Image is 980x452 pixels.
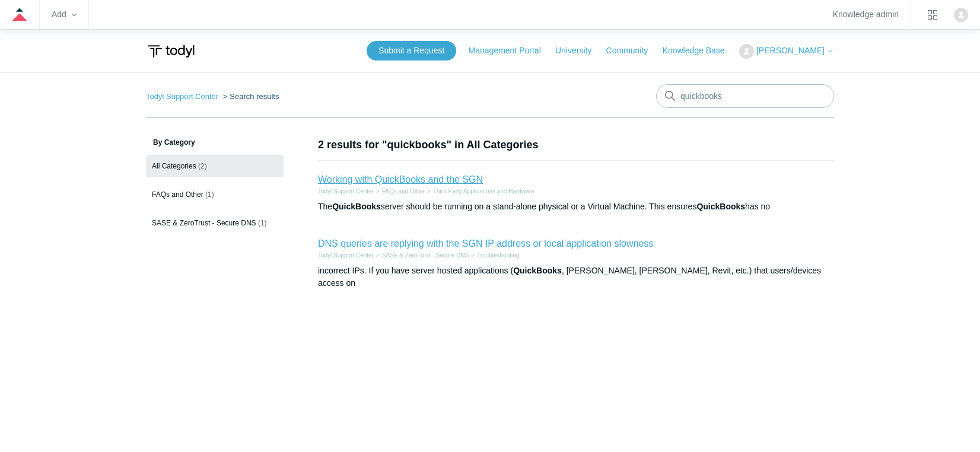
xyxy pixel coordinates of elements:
span: SASE & ZeroTrust - Secure DNS [152,219,256,227]
span: (1) [205,190,214,199]
li: SASE & ZeroTrust - Secure DNS [374,251,469,260]
span: FAQs and Other [152,190,203,199]
li: Third Party Applications and Hardware [425,187,534,196]
span: (2) [198,162,207,170]
div: incorrect IPs. If you have server hosted applications ( , [PERSON_NAME], [PERSON_NAME], Revit, et... [318,265,834,289]
li: Search results [221,92,279,101]
a: DNS queries are replying with the SGN IP address or local application slowness [318,238,653,249]
span: All Categories [152,162,196,170]
a: Knowledge admin [833,11,899,18]
input: Search [656,84,834,108]
h1: 2 results for "quickbooks" in All Categories [318,137,834,153]
a: Management Portal [469,44,553,57]
a: Submit a Request [367,41,456,61]
li: Todyl Support Center [318,187,374,196]
li: Troubleshooting [469,251,519,260]
a: Todyl Support Center [146,92,218,101]
li: Todyl Support Center [318,251,374,260]
zd-hc-trigger: Click your profile icon to open the profile menu [954,8,968,22]
span: [PERSON_NAME] [756,46,825,55]
img: user avatar [954,8,968,22]
h3: By Category [146,137,284,148]
a: Community [606,44,660,57]
a: FAQs and Other [382,188,425,195]
a: Todyl Support Center [318,188,374,195]
a: Todyl Support Center [318,252,374,259]
li: FAQs and Other [374,187,425,196]
a: Working with QuickBooks and the SGN [318,174,483,184]
em: QuickBooks [696,202,745,211]
a: SASE & ZeroTrust - Secure DNS [382,252,469,259]
zd-hc-trigger: Add [52,11,77,18]
a: Knowledge Base [663,44,737,57]
a: All Categories (2) [146,155,284,177]
span: (1) [258,219,267,227]
a: Troubleshooting [477,252,519,259]
button: [PERSON_NAME] [739,44,834,59]
a: SASE & ZeroTrust - Secure DNS (1) [146,212,284,234]
img: Todyl Support Center Help Center home page [146,40,196,62]
li: Todyl Support Center [146,92,221,101]
em: QuickBooks [513,266,562,275]
a: Third Party Applications and Hardware [433,188,534,195]
a: FAQs and Other (1) [146,183,284,206]
div: The server should be running on a stand-alone physical or a Virtual Machine. This ensures has no [318,200,834,213]
em: QuickBooks [332,202,381,211]
a: University [555,44,603,57]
